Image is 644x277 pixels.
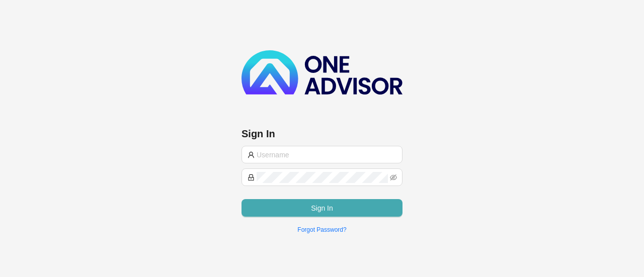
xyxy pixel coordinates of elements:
[297,226,346,233] a: Forgot Password?
[242,50,403,95] img: b89e593ecd872904241dc73b71df2e41-logo-dark.svg
[311,203,333,214] span: Sign In
[242,199,403,217] button: Sign In
[248,174,255,181] span: lock
[242,127,403,141] h3: Sign In
[390,174,397,181] span: eye-invisible
[257,149,396,160] input: Username
[248,151,255,158] span: user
